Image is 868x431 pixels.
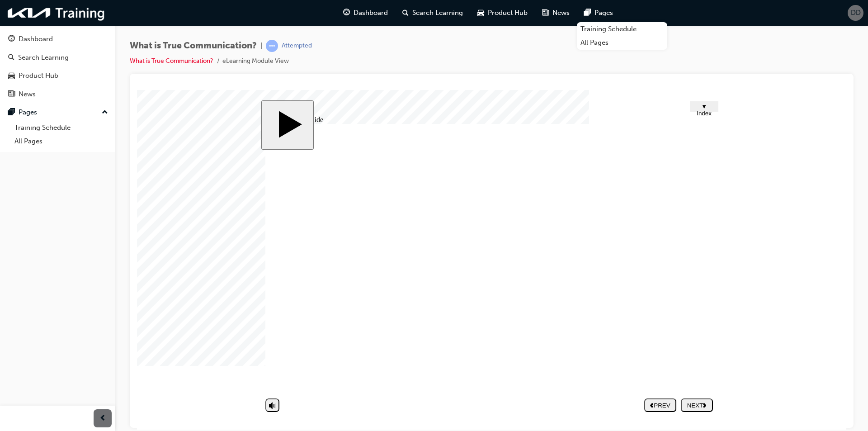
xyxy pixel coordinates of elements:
span: search-icon [402,7,409,19]
span: What is True Communication? [130,41,257,51]
li: eLearning Module View [222,56,289,66]
span: Search Learning [412,8,463,18]
span: car-icon [8,72,15,80]
a: car-iconProduct Hub [470,4,535,22]
button: DashboardSearch LearningProduct HubNews [4,29,112,104]
a: pages-iconPages [577,4,620,22]
a: All Pages [577,36,667,50]
a: search-iconSearch Learning [395,4,470,22]
div: Attempted [282,42,312,50]
span: search-icon [8,54,14,62]
span: News [552,8,570,18]
div: What is True Communication Start Course [124,10,585,329]
a: Training Schedule [11,121,112,135]
span: Dashboard [354,8,388,18]
a: Search Learning [4,49,112,66]
span: Pages [594,8,613,18]
span: up-icon [102,107,108,118]
a: What is True Communication? [130,57,213,65]
button: Pages [4,104,112,121]
span: guage-icon [343,7,350,19]
button: DD [848,5,863,21]
span: guage-icon [8,35,15,43]
span: news-icon [8,90,15,99]
img: kia-training [5,4,108,22]
a: All Pages [11,134,112,148]
a: Dashboard [4,31,112,47]
div: Dashboard [19,34,53,44]
span: Product Hub [488,8,528,18]
button: Start [124,10,177,60]
span: learningRecordVerb_ATTEMPT-icon [266,40,278,52]
span: prev-icon [99,413,106,424]
span: car-icon [477,7,484,19]
span: | [260,41,262,51]
div: Product Hub [19,71,58,81]
a: Product Hub [4,67,112,84]
div: Search Learning [18,52,69,63]
a: guage-iconDashboard [336,4,395,22]
span: pages-icon [8,109,15,117]
a: news-iconNews [535,4,577,22]
span: DD [851,8,861,18]
span: pages-icon [584,7,591,19]
span: news-icon [542,7,549,19]
a: News [4,86,112,103]
div: News [19,89,36,99]
a: Training Schedule [577,22,667,36]
div: Pages [19,107,37,118]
